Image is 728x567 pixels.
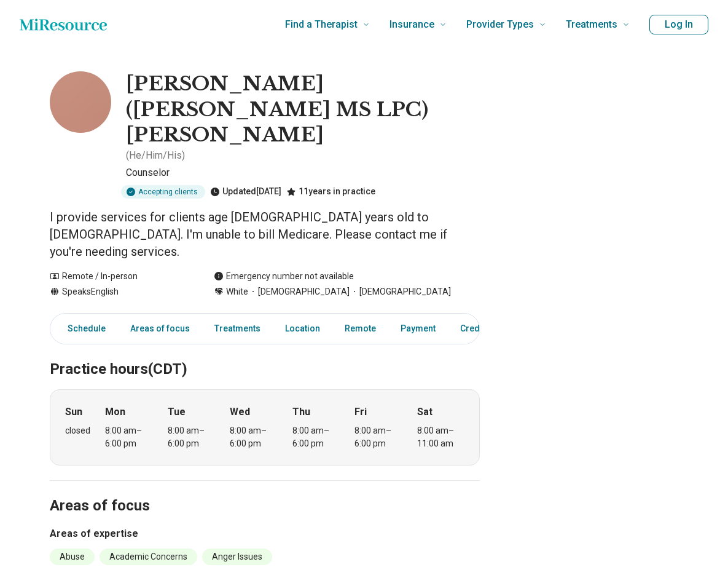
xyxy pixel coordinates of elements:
[50,389,480,466] div: When does the program meet?
[230,424,277,450] div: 8:00 am – 6:00 pm
[126,165,480,180] p: Counselor
[566,16,617,33] span: Treatments
[121,185,205,199] div: Accepting clients
[50,466,480,517] h2: Areas of focus
[389,16,434,33] span: Insurance
[285,16,358,33] span: Find a Therapist
[20,12,107,37] a: Home page
[354,424,402,450] div: 8:00 am – 6:00 pm
[278,316,327,341] a: Location
[453,316,522,341] a: Credentials
[286,185,375,199] div: 11 years in practice
[50,526,480,541] h3: Areas of expertise
[168,424,215,450] div: 8:00 am – 6:00 pm
[100,549,197,565] li: Academic Concerns
[53,316,113,341] a: Schedule
[214,270,354,283] div: Emergency number not available
[65,405,82,419] strong: Sun
[350,285,451,298] span: [DEMOGRAPHIC_DATA]
[466,16,534,33] span: Provider Types
[50,330,480,380] h2: Practice hours (CDT)
[207,316,268,341] a: Treatments
[126,71,480,148] h1: [PERSON_NAME] ([PERSON_NAME] MS LPC) [PERSON_NAME]
[417,405,432,419] strong: Sat
[105,424,152,450] div: 8:00 am – 6:00 pm
[50,71,111,133] img: Jess Simpson, Counselor
[337,316,383,341] a: Remote
[123,316,197,341] a: Areas of focus
[393,316,443,341] a: Payment
[50,270,189,283] div: Remote / In-person
[50,549,95,565] li: Abuse
[105,405,125,419] strong: Mon
[65,424,90,437] div: closed
[292,405,310,419] strong: Thu
[292,424,340,450] div: 8:00 am – 6:00 pm
[50,285,189,298] div: Speaks English
[417,424,464,450] div: 8:00 am – 11:00 am
[168,405,186,419] strong: Tue
[210,185,281,199] div: Updated [DATE]
[50,208,480,260] p: I provide services for clients age [DEMOGRAPHIC_DATA] years old to [DEMOGRAPHIC_DATA]. I'm unable...
[226,285,248,298] span: White
[354,405,367,419] strong: Fri
[202,549,272,565] li: Anger Issues
[126,148,185,163] p: ( He/Him/His )
[230,405,250,419] strong: Wed
[649,15,708,34] button: Log In
[248,285,350,298] span: [DEMOGRAPHIC_DATA]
